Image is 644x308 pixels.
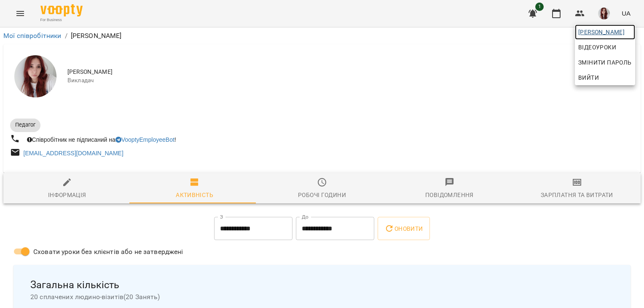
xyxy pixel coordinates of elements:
[575,55,635,70] a: Змінити пароль
[578,27,632,37] span: [PERSON_NAME]
[575,40,620,55] a: Відеоуроки
[578,42,616,52] span: Відеоуроки
[578,57,632,68] span: Змінити пароль
[578,73,599,83] span: Вийти
[575,70,635,85] button: Вийти
[575,24,635,40] a: [PERSON_NAME]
